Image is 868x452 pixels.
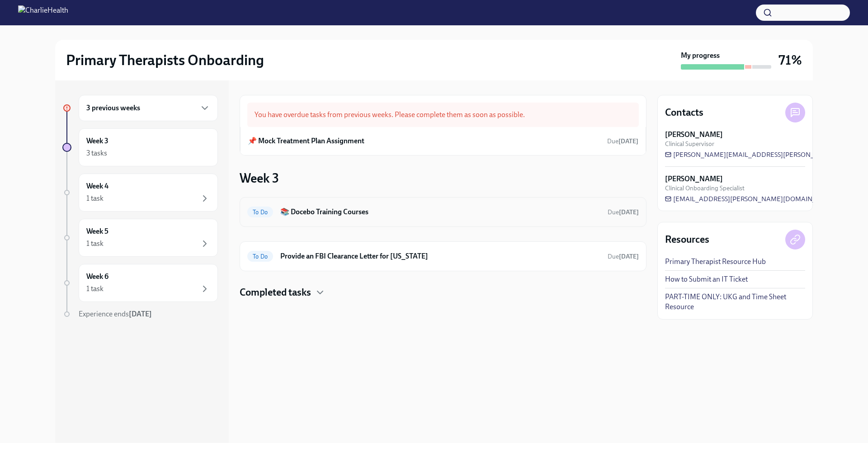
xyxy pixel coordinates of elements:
span: August 26th, 2025 10:00 [608,208,639,217]
h6: 📚 Docebo Training Courses [280,207,600,217]
span: Due [608,208,639,216]
a: Week 51 task [62,219,218,257]
a: Week 41 task [62,174,218,212]
strong: [DATE] [619,253,639,260]
span: To Do [247,209,273,216]
div: Completed tasks [240,286,646,299]
img: CharlieHealth [18,5,68,20]
h6: Week 5 [86,226,108,236]
div: 1 task [86,239,104,249]
div: You have overdue tasks from previous weeks. Please complete them as soon as possible. [247,103,639,127]
span: Clinical Supervisor [665,140,714,148]
strong: [PERSON_NAME] [665,130,723,140]
span: August 22nd, 2025 10:00 [607,137,638,146]
h2: Primary Therapists Onboarding [66,51,264,69]
strong: [DATE] [619,208,639,216]
strong: [PERSON_NAME] [665,174,723,184]
h3: 71% [778,52,802,68]
a: To DoProvide an FBI Clearance Letter for [US_STATE]Due[DATE] [247,249,639,264]
a: How to Submit an IT Ticket [665,274,748,284]
h6: Week 4 [86,181,108,191]
h6: Provide an FBI Clearance Letter for [US_STATE] [280,251,600,261]
a: PART-TIME ONLY: UKG and Time Sheet Resource [665,292,805,312]
h6: Week 3 [86,136,108,146]
a: Primary Therapist Resource Hub [665,257,766,267]
span: To Do [247,253,273,260]
h4: Completed tasks [240,286,311,299]
strong: [DATE] [129,310,152,318]
span: Due [608,253,639,260]
span: September 18th, 2025 10:00 [608,252,639,261]
strong: [DATE] [618,137,638,145]
a: [EMAIL_ADDRESS][PERSON_NAME][DOMAIN_NAME] [665,194,838,203]
div: 3 tasks [86,148,107,158]
a: Week 33 tasks [62,128,218,166]
div: 1 task [86,193,104,203]
span: Experience ends [79,310,152,318]
h3: Week 3 [240,170,279,186]
strong: My progress [681,51,720,61]
a: Week 61 task [62,264,218,302]
h6: 3 previous weeks [86,103,140,113]
h4: Resources [665,233,709,246]
span: Due [607,137,638,145]
div: 3 previous weeks [79,95,218,121]
h4: Contacts [665,106,703,119]
a: To Do📚 Docebo Training CoursesDue[DATE] [247,205,639,219]
span: Clinical Onboarding Specialist [665,184,745,193]
h6: 📌 Mock Treatment Plan Assignment [248,136,364,146]
a: 📌 Mock Treatment Plan AssignmentDue[DATE] [248,134,638,148]
h6: Week 6 [86,272,108,282]
div: 1 task [86,284,104,294]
